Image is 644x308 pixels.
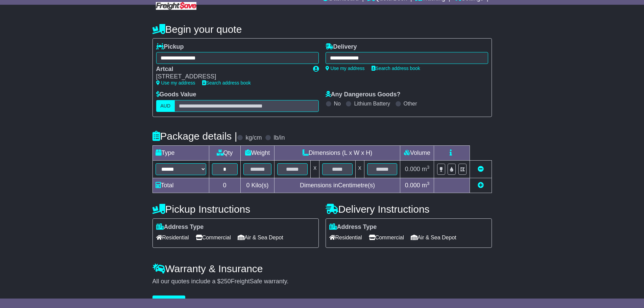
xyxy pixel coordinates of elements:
[422,182,430,189] span: m
[209,145,240,160] td: Qty
[326,43,357,51] label: Delivery
[405,182,420,189] span: 0.000
[156,2,196,10] img: Freight Save
[427,165,430,170] sup: 3
[238,232,283,243] span: Air & Sea Depot
[329,232,362,243] span: Residential
[478,166,484,172] a: Remove this item
[156,43,184,51] label: Pickup
[156,80,195,86] a: Use my address
[245,134,262,142] label: kg/cm
[326,66,365,71] a: Use my address
[221,278,231,285] span: 250
[209,178,240,193] td: 0
[326,91,401,98] label: Any Dangerous Goods?
[422,166,430,172] span: m
[326,204,492,215] h4: Delivery Instructions
[156,223,204,231] label: Address Type
[246,182,249,189] span: 0
[478,182,484,189] a: Add new item
[156,91,196,98] label: Goods Value
[152,145,209,160] td: Type
[202,80,251,86] a: Search address book
[334,100,341,107] label: No
[156,100,175,112] label: AUD
[156,66,306,73] div: Artcal
[311,160,319,178] td: x
[411,232,456,243] span: Air & Sea Depot
[152,295,186,307] button: Get Quotes
[152,131,237,142] h4: Package details |
[152,178,209,193] td: Total
[152,204,319,215] h4: Pickup Instructions
[354,100,390,107] label: Lithium Battery
[196,232,231,243] span: Commercial
[152,24,492,35] h4: Begin your quote
[156,232,189,243] span: Residential
[152,278,492,285] div: All our quotes include a $ FreightSafe warranty.
[275,145,400,160] td: Dimensions (L x W x H)
[427,181,430,186] sup: 3
[240,145,275,160] td: Weight
[372,66,420,71] a: Search address book
[404,100,417,107] label: Other
[275,178,400,193] td: Dimensions in Centimetre(s)
[329,223,377,231] label: Address Type
[240,178,275,193] td: Kilo(s)
[369,232,404,243] span: Commercial
[400,145,434,160] td: Volume
[273,134,285,142] label: lb/in
[405,166,420,172] span: 0.000
[156,73,306,80] div: [STREET_ADDRESS]
[152,263,492,274] h4: Warranty & Insurance
[355,160,364,178] td: x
